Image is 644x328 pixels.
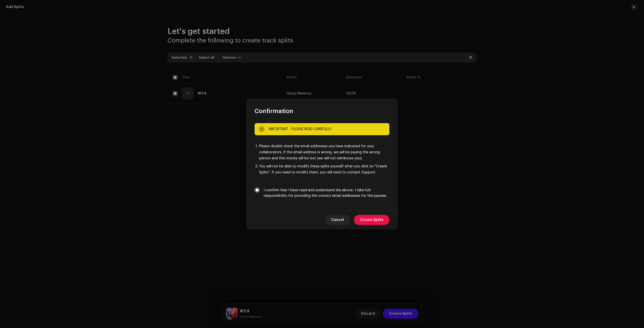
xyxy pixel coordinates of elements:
li: You will not be able to modify these splits yourself after you click on “Create Splits”. If you n... [259,163,389,175]
span: Confirmation [255,107,293,115]
span: Cancel [331,215,344,225]
label: I confirm that I have read and understand the above. I take full responsibility for providing the... [264,188,389,199]
button: Cancel [325,215,350,225]
div: IMPORTANT - PLEASE READ CAREFULLY [269,126,385,132]
button: Create Splits [354,215,389,225]
li: Please double check the email addresses you have indicated for your collaborators. If the email a... [259,143,389,161]
span: Create Splits [360,215,383,225]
